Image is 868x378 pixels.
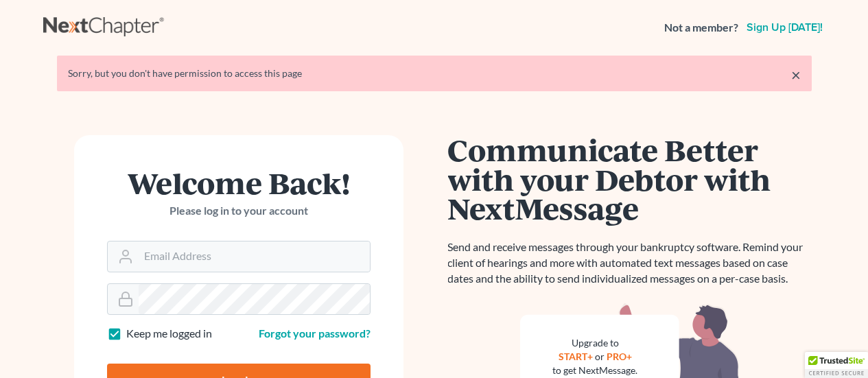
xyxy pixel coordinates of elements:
[805,352,868,378] div: TrustedSite Certified
[744,22,825,33] a: Sign up [DATE]!
[791,67,801,83] a: ×
[559,351,593,362] a: START+
[107,203,371,219] p: Please log in to your account
[553,336,638,350] div: Upgrade to
[595,351,605,362] span: or
[259,327,371,340] a: Forgot your password?
[664,20,738,36] strong: Not a member?
[126,326,212,342] label: Keep me logged in
[553,364,638,377] div: to get NextMessage.
[607,351,632,362] a: PRO+
[448,239,812,287] p: Send and receive messages through your bankruptcy software. Remind your client of hearings and mo...
[68,67,801,80] div: Sorry, but you don't have permission to access this page
[448,135,812,223] h1: Communicate Better with your Debtor with NextMessage
[139,241,370,272] input: Email Address
[107,168,371,198] h1: Welcome Back!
